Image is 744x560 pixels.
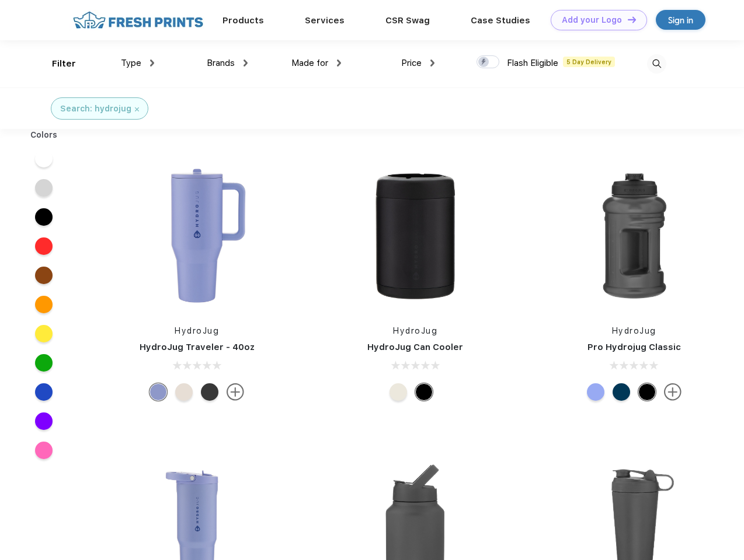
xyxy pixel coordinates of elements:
div: Colors [22,129,67,141]
a: Sign in [656,10,705,30]
img: fo%20logo%202.webp [69,10,207,30]
span: Price [401,58,422,68]
div: Hyper Blue [587,383,604,401]
img: func=resize&h=266 [557,158,712,313]
a: HydroJug [612,326,656,335]
img: func=resize&h=266 [338,158,493,313]
div: Sign in [668,13,693,27]
span: Type [121,58,141,68]
a: HydroJug Can Cooler [367,342,463,352]
img: dropdown.png [150,60,154,66]
img: more.svg [664,383,682,401]
div: Navy [613,383,630,401]
a: HydroJug [393,326,437,335]
div: Black [201,383,218,401]
span: Flash Eligible [507,58,558,68]
span: 5 Day Delivery [563,57,615,67]
div: Peri [150,383,167,401]
div: Search: hydrojug [60,103,131,115]
img: dropdown.png [244,60,248,66]
div: Add your Logo [562,15,622,25]
span: Brands [207,58,235,68]
img: dropdown.png [430,60,434,66]
img: func=resize&h=266 [119,158,274,313]
a: Products [222,15,264,26]
img: DT [628,16,636,23]
div: Black [415,383,433,401]
img: dropdown.png [337,60,341,66]
img: filter_cancel.svg [135,107,139,111]
a: HydroJug Traveler - 40oz [140,342,255,352]
div: Cream [175,383,193,401]
img: more.svg [227,383,244,401]
div: Filter [52,57,76,71]
div: Cream [390,383,407,401]
span: Made for [291,58,328,68]
a: HydroJug [175,326,219,335]
a: Pro Hydrojug Classic [587,342,681,352]
img: desktop_search.svg [647,54,666,73]
div: Black [638,383,656,401]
